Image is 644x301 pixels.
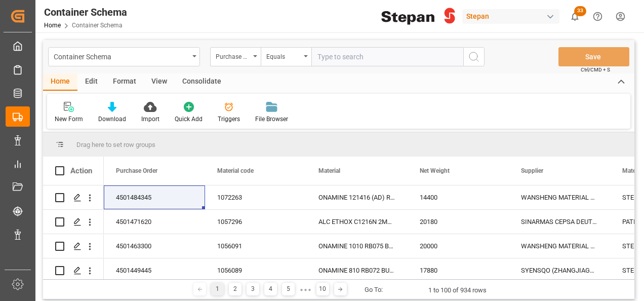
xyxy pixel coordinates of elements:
span: 33 [574,6,586,16]
div: ALC ETHOX C1216N 2MX/MB PF276 z BULK (CEPSINOL® -E (MB*) 1216/2 BULK) [306,210,408,234]
div: Stepan [462,9,559,24]
div: Action [70,166,92,175]
div: ONAMINE 1010 RB075 BULK [306,234,408,258]
div: Consolidate [175,73,229,91]
div: Press SPACE to select this row. [43,234,104,258]
div: ONAMINE 810 RB072 BULK [306,258,408,282]
div: Container Schema [54,50,189,62]
div: 3 [247,283,259,295]
div: ● ● ● [300,286,311,293]
img: Stepan_Company_logo.svg.png_1713531530.png [381,8,455,25]
span: Material [318,167,340,174]
div: Triggers [218,115,240,124]
div: Format [105,73,144,91]
button: open menu [261,47,311,66]
div: 4501449445 [104,258,205,282]
button: show 33 new notifications [563,5,586,28]
div: 4501471620 [104,210,205,234]
button: Stepan [462,7,563,26]
div: Purchase Order [216,50,250,61]
div: 1 [211,283,224,295]
div: SYENSQO (ZHANGJIAGANG) SPECIALTY CHEMICALS CO.,Ltd [509,258,610,282]
input: Type to search [311,47,463,66]
div: 1 to 100 of 934 rows [428,285,487,295]
div: View [144,73,175,91]
div: SINARMAS CEPSA DEUTSCHLAND GMBH [509,210,610,234]
span: Net Weight [420,167,450,174]
div: Equals [266,50,301,61]
div: 4501484345 [104,185,205,209]
button: search button [463,47,485,66]
div: 20180 [408,210,509,234]
div: Press SPACE to select this row. [43,210,104,234]
div: 1056091 [205,234,306,258]
div: 1057296 [205,210,306,234]
div: New Form [55,115,83,124]
span: Supplier [521,167,543,174]
div: Import [141,115,159,124]
div: Home [43,73,77,91]
button: open menu [48,47,200,66]
div: 10 [316,283,329,295]
span: Purchase Order [116,167,157,174]
div: Quick Add [175,115,203,124]
div: WANSHENG MATERIAL SCIENCE ([GEOGRAPHIC_DATA]) CO. [509,234,610,258]
div: 2 [229,283,241,295]
div: File Browser [255,115,288,124]
div: 17880 [408,258,509,282]
div: WANSHENG MATERIAL SCIENCE ([GEOGRAPHIC_DATA]) CO. [509,185,610,209]
div: Container Schema [44,5,127,20]
div: Go To: [365,285,383,295]
div: 1056089 [205,258,306,282]
button: Help Center [586,5,609,28]
span: Material code [217,167,254,174]
div: 20000 [408,234,509,258]
div: 14400 [408,185,509,209]
div: Edit [77,73,105,91]
div: 4 [264,283,277,295]
div: Download [98,115,126,124]
div: Press SPACE to select this row. [43,258,104,283]
div: 4501463300 [104,234,205,258]
button: Save [558,47,629,66]
span: Drag here to set row groups [76,141,155,148]
div: ONAMINE 121416 (AD) RB069 BULK [306,185,408,209]
div: 1072263 [205,185,306,209]
div: Press SPACE to select this row. [43,185,104,210]
a: Home [44,22,61,29]
button: open menu [210,47,261,66]
div: 5 [282,283,295,295]
span: Ctrl/CMD + S [581,66,610,73]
